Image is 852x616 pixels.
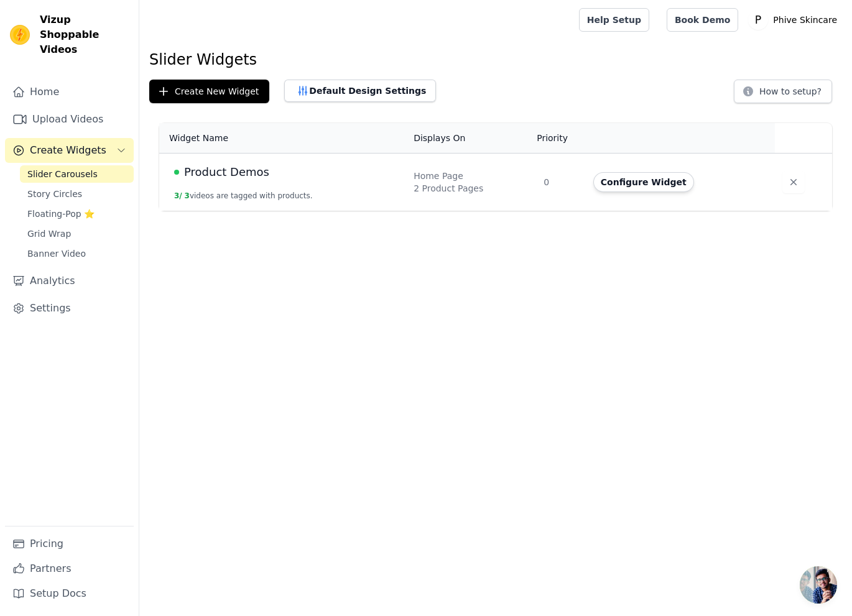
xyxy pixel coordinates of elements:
[174,191,313,201] button: 3/ 3videos are tagged with products.
[748,9,842,31] button: P Phive Skincare
[5,269,134,293] a: Analytics
[20,185,134,203] a: Story Circles
[734,80,832,103] button: How to setup?
[27,188,82,200] span: Story Circles
[5,556,134,581] a: Partners
[149,80,269,103] button: Create New Widget
[5,138,134,163] button: Create Widgets
[734,88,832,100] a: How to setup?
[593,172,694,192] button: Configure Widget
[185,191,190,200] span: 3
[174,170,179,175] span: Live Published
[579,8,649,32] a: Help Setup
[20,225,134,242] a: Grid Wrap
[27,247,86,260] span: Banner Video
[30,143,106,158] span: Create Widgets
[768,9,842,31] p: Phive Skincare
[40,12,129,57] span: Vizup Shoppable Videos
[20,165,134,183] a: Slider Carousels
[536,123,586,154] th: Priority
[10,25,30,45] img: Vizup
[174,191,182,200] span: 3 /
[20,245,134,262] a: Banner Video
[667,8,738,32] a: Book Demo
[184,163,269,181] span: Product Demos
[5,80,134,104] a: Home
[536,154,586,211] td: 0
[5,107,134,132] a: Upload Videos
[414,182,529,195] div: 2 Product Pages
[5,581,134,606] a: Setup Docs
[159,123,406,154] th: Widget Name
[27,228,71,240] span: Grid Wrap
[406,123,536,154] th: Displays On
[284,80,436,102] button: Default Design Settings
[20,205,134,223] a: Floating-Pop ⭐
[27,208,95,220] span: Floating-Pop ⭐
[149,50,842,70] h1: Slider Widgets
[755,14,761,26] text: P
[800,566,837,604] a: Open chat
[27,168,98,180] span: Slider Carousels
[5,531,134,556] a: Pricing
[782,171,805,193] button: Delete widget
[414,170,529,182] div: Home Page
[5,296,134,321] a: Settings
